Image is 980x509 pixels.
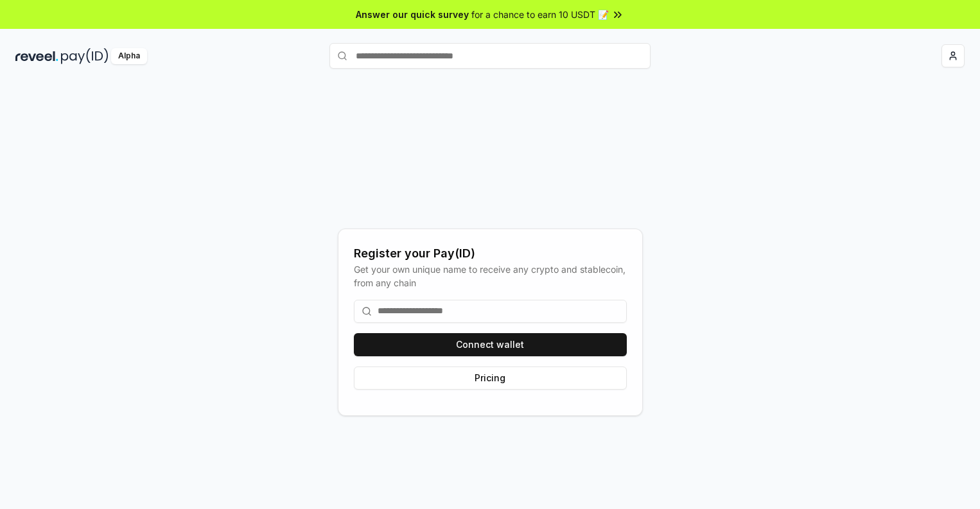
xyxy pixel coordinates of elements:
img: pay_id [61,48,109,64]
button: Pricing [354,367,627,390]
button: Connect wallet [354,333,627,356]
img: reveel_dark [15,48,58,64]
div: Alpha [111,48,147,64]
span: Answer our quick survey [356,8,469,21]
span: for a chance to earn 10 USDT 📝 [471,8,609,21]
div: Register your Pay(ID) [354,245,627,263]
div: Get your own unique name to receive any crypto and stablecoin, from any chain [354,263,627,289]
